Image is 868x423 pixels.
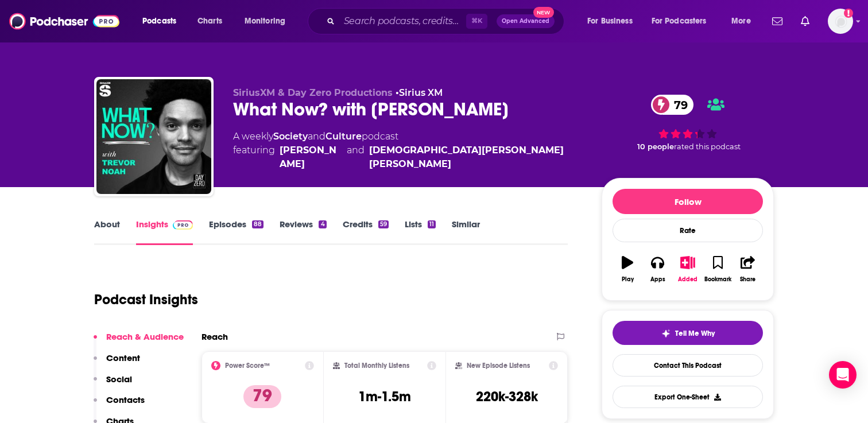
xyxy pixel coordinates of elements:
button: Social [94,374,132,395]
button: Play [613,249,642,290]
span: Open Advanced [502,18,549,24]
a: Show notifications dropdown [796,11,814,31]
a: Trevor Noah [280,143,342,171]
p: 79 [243,385,281,408]
a: Christiana Mbakwe Medina [369,143,583,171]
button: Apps [642,249,672,290]
button: Added [673,249,703,290]
span: Charts [197,13,222,29]
h2: New Episode Listens [467,362,530,370]
button: open menu [237,12,300,30]
span: featuring [233,143,583,171]
p: Reach & Audience [106,331,184,342]
img: What Now? with Trevor Noah [96,79,211,194]
div: 4 [319,220,326,228]
button: open menu [644,12,723,30]
button: Follow [613,189,763,214]
div: 88 [252,220,263,228]
a: About [94,219,120,245]
span: 79 [662,95,693,115]
span: 10 people [637,142,674,151]
button: Bookmark [703,249,733,290]
h3: 220k-328k [476,388,538,405]
button: Export One-Sheet [613,386,763,408]
div: 59 [378,220,389,228]
span: ⌘ K [466,14,487,29]
button: tell me why sparkleTell Me Why [613,321,763,345]
span: For Podcasters [652,13,707,29]
button: Show profile menu [828,9,853,34]
input: Search podcasts, credits, & more... [339,12,466,30]
span: • [396,87,443,98]
img: User Profile [828,9,853,34]
div: Play [622,276,634,283]
span: For Business [587,13,633,29]
a: Credits59 [343,219,389,245]
a: Sirius XM [399,87,443,98]
span: New [533,7,554,18]
h1: Podcast Insights [94,291,198,308]
div: 79 10 peoplerated this podcast [602,87,774,158]
button: open menu [134,12,191,30]
div: A weekly podcast [233,130,583,171]
span: Monitoring [245,13,285,29]
span: Logged in as adrian.villarreal [828,9,853,34]
h3: 1m-1.5m [358,388,411,405]
p: Content [106,352,140,363]
a: Society [273,131,308,142]
button: Reach & Audience [94,331,184,352]
div: Rate [613,219,763,242]
div: Bookmark [704,276,731,283]
h2: Power Score™ [225,362,270,370]
img: Podchaser Pro [173,220,193,230]
img: Podchaser - Follow, Share and Rate Podcasts [9,10,119,32]
div: Share [740,276,755,283]
div: 11 [428,220,436,228]
span: rated this podcast [674,142,741,151]
a: Show notifications dropdown [768,11,787,31]
p: Social [106,374,132,385]
svg: Add a profile image [844,9,853,18]
button: Open AdvancedNew [497,14,555,28]
h2: Total Monthly Listens [344,362,409,370]
span: SiriusXM & Day Zero Productions [233,87,393,98]
span: Podcasts [142,13,176,29]
button: open menu [579,12,647,30]
button: Content [94,352,140,374]
button: Contacts [94,394,145,416]
p: Contacts [106,394,145,405]
a: InsightsPodchaser Pro [136,219,193,245]
a: Reviews4 [280,219,326,245]
button: Share [733,249,763,290]
a: Contact This Podcast [613,354,763,377]
a: 79 [651,95,693,115]
a: Charts [190,12,229,30]
div: Open Intercom Messenger [829,361,857,389]
a: Similar [452,219,480,245]
img: tell me why sparkle [661,329,671,338]
div: Apps [650,276,665,283]
button: open menu [723,12,765,30]
span: and [347,143,365,171]
a: Lists11 [405,219,436,245]
span: Tell Me Why [675,329,715,338]
span: and [308,131,325,142]
div: Search podcasts, credits, & more... [319,8,575,34]
a: Episodes88 [209,219,263,245]
div: Added [678,276,697,283]
a: Culture [325,131,362,142]
span: More [731,13,751,29]
h2: Reach [201,331,228,342]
